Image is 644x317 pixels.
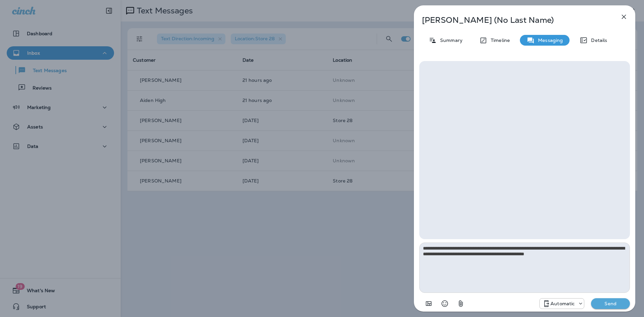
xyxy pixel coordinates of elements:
p: Automatic [550,301,575,306]
p: Details [588,38,607,43]
p: Timeline [487,38,510,43]
p: Messaging [535,38,563,43]
button: Send [591,298,630,309]
p: [PERSON_NAME] (No Last Name) [422,15,605,25]
button: Select an emoji [438,297,451,310]
p: Send [596,301,625,307]
p: Summary [437,38,463,43]
button: Add in a premade template [422,297,435,310]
